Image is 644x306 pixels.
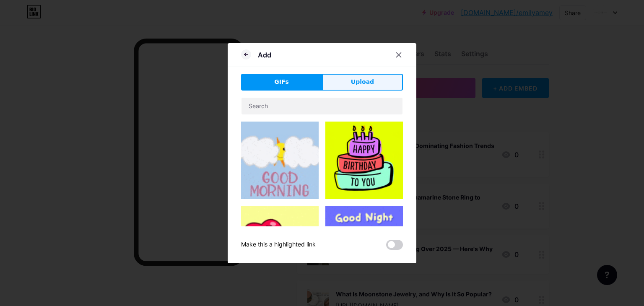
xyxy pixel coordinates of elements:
[325,122,403,199] img: Gihpy
[351,78,374,86] span: Upload
[325,206,403,283] img: Gihpy
[241,206,319,283] img: Gihpy
[258,50,271,60] div: Add
[241,74,322,91] button: GIFs
[241,122,319,199] img: Gihpy
[322,74,403,91] button: Upload
[241,240,316,250] div: Make this a highlighted link
[241,98,402,114] input: Search
[274,78,289,86] span: GIFs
